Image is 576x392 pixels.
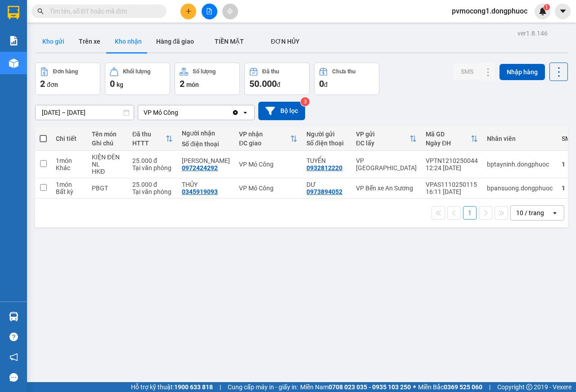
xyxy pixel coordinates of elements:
[232,109,239,116] svg: Clear value
[56,164,83,171] div: Khác
[9,353,18,361] span: notification
[306,188,342,195] div: 0973894052
[559,7,567,15] span: caret-down
[56,157,83,164] div: 1 món
[132,188,173,195] div: Tại văn phòng
[182,157,230,164] div: ANH VĂN
[92,168,123,175] div: HKĐ
[182,130,230,137] div: Người nhận
[182,188,218,195] div: 0345919093
[24,49,110,56] span: -----------------------------------------
[426,131,471,138] div: Mã GD
[92,153,123,168] div: KIỆN ĐÈN NL
[132,181,173,188] div: 25.000 đ
[3,58,95,63] span: [PERSON_NAME]:
[551,209,558,216] svg: open
[421,127,482,151] th: Toggle SortBy
[222,4,238,19] button: aim
[516,208,544,217] div: 10 / trang
[544,4,550,10] sup: 1
[487,185,553,192] div: bpansuong.dongphuoc
[306,181,347,188] div: DƯ
[132,131,166,138] div: Đã thu
[499,64,545,80] button: Nhập hàng
[144,108,178,117] div: VP Mỏ Công
[426,188,478,195] div: 16:11 [DATE]
[202,4,217,19] button: file-add
[3,65,55,71] span: In ngày:
[463,206,477,220] button: 1
[128,127,177,151] th: Toggle SortBy
[40,78,45,89] span: 2
[180,4,196,19] button: plus
[185,8,192,14] span: plus
[9,59,18,68] img: warehouse-icon
[306,140,347,147] div: Số điện thoại
[71,5,123,13] strong: ĐỒNG PHƯỚC
[239,131,290,138] div: VP nhận
[72,31,108,52] button: Trên xe
[174,383,213,391] strong: 1900 633 818
[20,65,55,71] span: 10:32:47 [DATE]
[539,7,547,15] img: icon-new-feature
[300,382,411,392] span: Miền Nam
[426,157,478,164] div: VPTN1210250044
[351,127,421,151] th: Toggle SortBy
[271,38,300,45] span: ĐƠN HỦY
[132,140,166,147] div: HTTT
[71,14,121,26] span: Bến xe [GEOGRAPHIC_DATA]
[306,131,347,138] div: Người gửi
[314,63,379,95] button: Chưa thu0đ
[356,131,409,138] div: VP gửi
[132,157,173,164] div: 25.000 đ
[56,135,83,142] div: Chi tiết
[244,63,310,95] button: Đã thu50.000đ
[356,185,417,192] div: VP Bến xe An Sương
[131,382,213,392] span: Hỗ trợ kỹ thuật:
[35,63,100,95] button: Đơn hàng2đơn
[175,63,240,95] button: Số lượng2món
[487,135,553,142] div: Nhân viên
[319,78,324,89] span: 0
[149,31,201,52] button: Hàng đã giao
[426,140,471,147] div: Ngày ĐH
[239,161,297,168] div: VP Mỏ Công
[444,383,482,391] strong: 0369 525 060
[71,40,110,45] span: Hotline: 19001152
[92,185,123,192] div: PBGT
[215,38,244,45] span: TIỀN MẶT
[117,81,123,88] span: kg
[186,81,199,88] span: món
[105,63,170,95] button: Khối lượng0kg
[562,135,574,142] div: SMS
[56,188,83,195] div: Bất kỳ
[555,4,571,19] button: caret-down
[71,27,124,38] span: 01 Võ Văn Truyện, KP.1, Phường 2
[36,105,134,120] input: Select a date range.
[332,68,355,75] div: Chưa thu
[328,383,411,391] strong: 0708 023 035 - 0935 103 250
[413,385,416,389] span: ⚪️
[526,384,532,390] span: copyright
[56,181,83,188] div: 1 món
[110,78,115,89] span: 0
[277,81,280,88] span: đ
[258,102,305,120] button: Bộ lọc
[228,382,298,392] span: Cung cấp máy in - giấy in:
[9,36,18,45] img: solution-icon
[9,333,18,341] span: question-circle
[9,373,18,382] span: message
[35,31,72,52] button: Kho gửi
[239,185,297,192] div: VP Mỏ Công
[182,181,230,188] div: THỦY
[9,312,18,321] img: warehouse-icon
[239,140,290,147] div: ĐC giao
[123,68,150,75] div: Khối lượng
[220,382,221,392] span: |
[356,157,417,171] div: VP [GEOGRAPHIC_DATA]
[193,68,216,75] div: Số lượng
[108,31,149,52] button: Kho nhận
[132,164,173,171] div: Tại văn phòng
[517,28,548,38] div: ver 1.8.146
[179,108,180,117] input: Selected VP Mỏ Công.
